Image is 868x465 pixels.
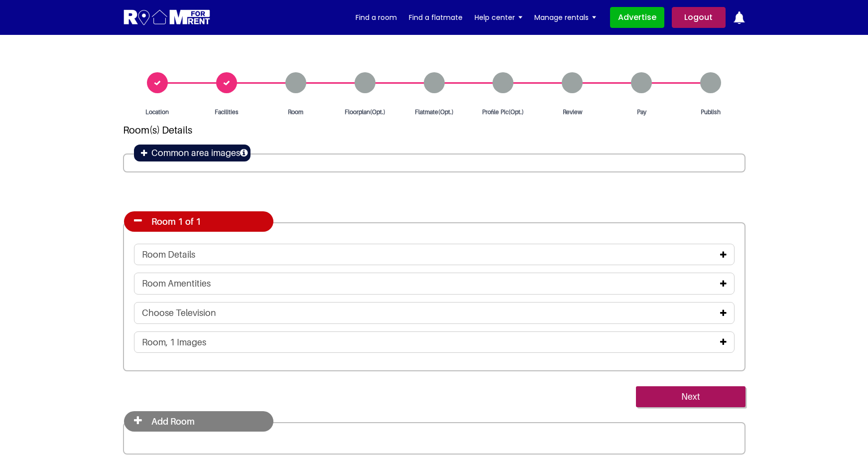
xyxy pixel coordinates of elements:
span: Facilities [197,108,256,117]
a: Room [261,72,330,117]
a: Location [123,72,192,117]
img: ic-notification [733,11,745,24]
a: Review [538,72,607,117]
a: Find a flatmate [409,10,463,25]
h4: Add Room [144,411,239,432]
a: Floorplan(Opt.) [330,72,399,117]
h2: Room(s) Details [123,124,745,154]
span: Pay [612,108,671,117]
a: Advertise [610,7,664,28]
h4: Room Details [142,249,195,260]
img: Logo for Room for Rent, featuring a welcoming design with a house icon and modern typography [123,8,211,27]
input: Next [636,386,745,407]
span: Publish [681,108,741,117]
span: Profile Pic(Opt.) [473,108,533,117]
span: Flatmate(Opt.) [404,108,464,117]
h4: Room, 1 Images [142,337,206,348]
span: Review [542,108,602,117]
h4: Common area images [151,148,248,158]
a: Profile Pic(Opt.) [469,72,538,117]
a: Help center [475,10,522,25]
span: Location [127,108,187,117]
a: Manage rentals [534,10,596,25]
h4: Choose Television [142,308,216,318]
h4: Room 1 of 1 [144,211,239,232]
a: Logout [672,7,726,28]
span: Floorplan(Opt.) [335,108,395,117]
a: Facilities [192,72,261,117]
h4: Room Amentities [142,278,211,289]
a: Find a room [356,10,397,25]
span: Room [266,108,326,117]
a: Flatmate(Opt.) [399,72,469,117]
